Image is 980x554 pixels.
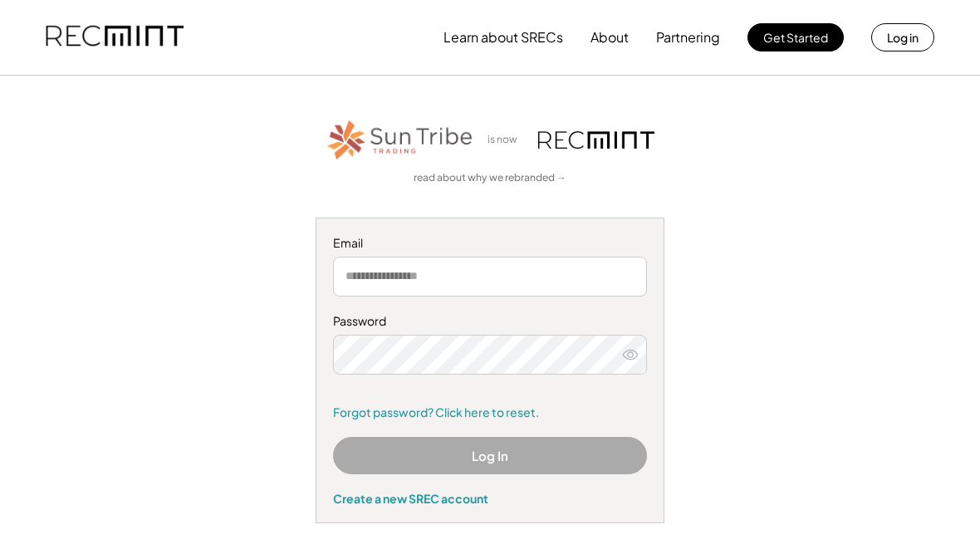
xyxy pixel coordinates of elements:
button: Partnering [656,21,720,54]
a: read about why we rebranded → [414,171,566,185]
button: Log In [333,437,647,474]
button: Get Started [747,23,844,51]
div: is now [483,133,530,147]
button: Log in [871,23,934,51]
div: Password [333,313,647,330]
img: recmint-logotype%403x.png [46,9,184,66]
div: Create a new SREC account [333,491,647,506]
img: STT_Horizontal_Logo%2B-%2BColor.png [326,117,475,163]
div: Email [333,235,647,252]
img: recmint-logotype%403x.png [538,131,654,149]
button: About [590,21,629,54]
button: Learn about SRECs [443,21,563,54]
a: Forgot password? Click here to reset. [333,404,647,421]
